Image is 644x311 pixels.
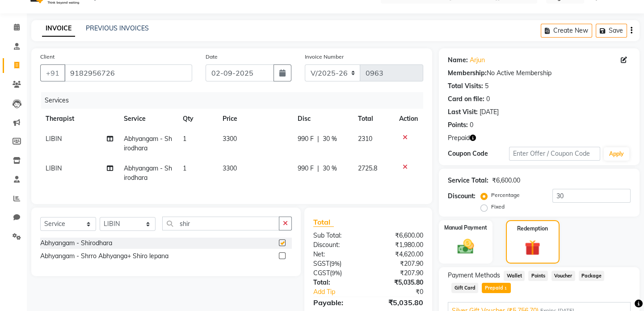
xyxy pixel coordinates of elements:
span: 30 % [323,164,337,173]
span: Abhyangam - Shirodhara [124,164,172,182]
th: Disc [292,109,353,129]
span: LIBIN [46,135,62,143]
th: Service [118,109,178,129]
span: 1 [503,286,508,291]
div: Membership: [448,68,487,78]
th: Therapist [40,109,118,129]
input: Enter Offer / Coupon Code [509,147,600,161]
input: Search or Scan [162,217,279,230]
input: Search by Name/Mobile/Email/Code [64,64,192,81]
div: Points: [448,120,468,130]
div: ₹1,980.00 [368,240,430,250]
th: Total [353,109,394,129]
span: Gift Card [451,283,478,293]
div: Discount: [307,240,368,250]
div: ₹0 [379,287,430,297]
div: Abhyangam - Shirodhara [40,239,112,248]
label: Invoice Number [305,53,344,61]
a: INVOICE [42,21,75,37]
div: 0 [470,120,473,130]
span: Payment Methods [448,271,500,280]
span: Prepaid [482,283,511,293]
div: ₹207.90 [368,268,430,278]
div: No Active Membership [448,68,631,78]
span: 2725.8 [358,164,377,172]
span: Abhyangam - Shirodhara [124,135,172,152]
span: Package [579,271,605,281]
a: Arjun [470,55,485,65]
div: Discount: [448,192,476,201]
span: LIBIN [46,164,62,172]
div: Sub Total: [307,231,368,240]
span: 3300 [223,164,237,172]
button: +91 [40,64,65,81]
div: Name: [448,55,468,65]
span: 2310 [358,135,372,143]
div: 5 [485,81,488,91]
th: Price [217,109,292,129]
span: | [317,164,319,173]
label: Date [206,53,218,61]
div: ₹5,035.80 [368,297,430,308]
div: 0 [486,94,490,104]
span: 9% [331,260,340,267]
th: Action [394,109,423,129]
div: Services [41,92,430,109]
span: 30 % [323,134,337,144]
div: [DATE] [480,107,499,117]
span: 3300 [223,135,237,143]
span: | [317,134,319,144]
a: Add Tip [307,287,379,297]
button: Save [596,24,627,38]
div: Payable: [307,297,368,308]
img: _gift.svg [520,238,545,257]
div: Abhyangam - Shrro Abhyanga+ Shiro lepana [40,251,168,261]
span: 1 [183,135,186,143]
button: Apply [604,147,629,161]
div: ( ) [307,268,368,278]
div: ( ) [307,259,368,268]
span: 990 F [298,164,314,173]
div: Card on file: [448,94,484,104]
div: ₹4,620.00 [368,250,430,259]
span: Wallet [504,271,525,281]
span: Prepaid [448,133,470,143]
th: Qty [177,109,217,129]
span: Total [313,217,334,227]
div: ₹5,035.80 [368,278,430,287]
label: Redemption [517,225,548,233]
div: Last Visit: [448,107,478,117]
div: ₹207.90 [368,259,430,268]
div: Net: [307,250,368,259]
div: Service Total: [448,176,488,185]
div: Total: [307,278,368,287]
label: Percentage [491,191,520,199]
img: _cash.svg [452,237,479,256]
button: Create New [541,24,592,38]
span: 9% [332,269,340,277]
div: Total Visits: [448,81,483,91]
span: SGST [313,260,329,268]
label: Fixed [491,203,505,211]
span: CGST [313,269,330,277]
div: ₹6,600.00 [368,231,430,240]
label: Manual Payment [444,224,487,232]
span: 1 [183,164,186,172]
a: PREVIOUS INVOICES [86,24,149,32]
span: Voucher [551,271,575,281]
span: 990 F [298,134,314,144]
div: Coupon Code [448,149,509,158]
label: Client [40,53,55,61]
span: Points [528,271,548,281]
div: ₹6,600.00 [492,176,520,185]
